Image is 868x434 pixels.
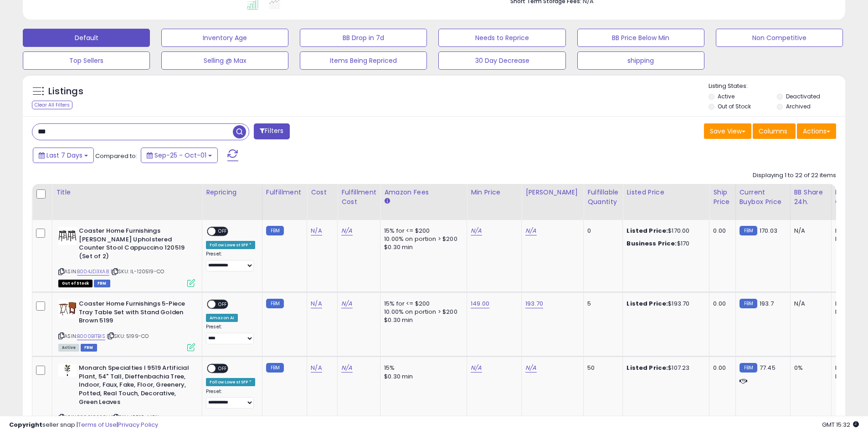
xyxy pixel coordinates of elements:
[161,29,288,47] button: Inventory Age
[384,227,460,235] div: 15% for <= $200
[587,227,616,235] div: 0
[760,226,777,235] span: 170.03
[311,299,322,308] a: N/A
[627,188,705,197] div: Listed Price
[718,92,734,100] label: Active
[835,308,865,316] div: FBM: 0
[111,268,164,275] span: | SKU: IL-120519-CO
[384,373,460,381] div: $0.30 min
[753,171,836,180] div: Displaying 1 to 22 of 22 items
[206,314,238,322] div: Amazon AI
[341,299,352,308] a: N/A
[718,102,751,110] label: Out of Stock
[740,299,757,308] small: FBM
[471,226,482,235] a: N/A
[77,332,105,340] a: B000BITBIS
[835,300,865,308] div: FBA: 0
[627,239,677,248] b: Business Price:
[300,51,427,70] button: Items Being Repriced
[794,227,824,235] div: N/A
[311,363,322,373] a: N/A
[786,92,820,100] label: Deactivated
[58,300,195,350] div: ASIN:
[9,420,42,429] strong: Copyright
[713,364,728,372] div: 0.00
[206,188,258,197] div: Repricing
[525,188,580,197] div: [PERSON_NAME]
[141,148,218,163] button: Sep-25 - Oct-01
[384,316,460,324] div: $0.30 min
[384,235,460,243] div: 10.00% on portion > $200
[759,127,787,136] span: Columns
[740,363,757,373] small: FBM
[58,227,195,286] div: ASIN:
[587,300,616,308] div: 5
[216,228,230,235] span: OFF
[740,188,786,207] div: Current Buybox Price
[79,364,190,408] b: Monarch Specialties I 9519 Artificial Plant, 54" Tall, Dieffenbachia Tree, Indoor, Faux, Fake, Fl...
[384,300,460,308] div: 15% for <= $200
[266,363,284,373] small: FBM
[471,363,482,373] a: N/A
[471,188,518,197] div: Min Price
[58,300,77,318] img: 41z+9Z3YQBL._SL40_.jpg
[206,378,255,386] div: Follow Lowest SFP *
[786,102,811,110] label: Archived
[627,226,668,235] b: Listed Price:
[118,420,158,429] a: Privacy Policy
[577,51,704,70] button: shipping
[311,188,334,197] div: Cost
[713,227,728,235] div: 0.00
[797,123,836,139] button: Actions
[23,51,150,70] button: Top Sellers
[56,188,198,197] div: Title
[577,29,704,47] button: BB Price Below Min
[216,301,230,308] span: OFF
[471,299,489,308] a: 149.00
[794,364,824,372] div: 0%
[384,364,460,372] div: 15%
[311,226,322,235] a: N/A
[206,388,255,409] div: Preset:
[254,123,289,139] button: Filters
[704,123,751,139] button: Save View
[835,235,865,243] div: FBM: n/a
[341,188,376,207] div: Fulfillment Cost
[341,226,352,235] a: N/A
[753,123,796,139] button: Columns
[384,188,463,197] div: Amazon Fees
[300,29,427,47] button: BB Drop in 7d
[77,268,109,276] a: B004JD3XA8
[384,308,460,316] div: 10.00% on portion > $200
[835,373,865,381] div: FBM: 9
[95,152,137,160] span: Compared to:
[438,51,565,70] button: 30 Day Decrease
[627,240,702,248] div: $170
[107,332,149,340] span: | SKU: 5199-CO
[525,226,536,235] a: N/A
[48,85,83,98] h5: Listings
[33,148,94,163] button: Last 7 Days
[835,364,865,372] div: FBA: 0
[709,82,845,91] p: Listing States:
[525,299,543,308] a: 193.70
[627,364,702,372] div: $107.23
[266,188,303,197] div: Fulfillment
[58,227,77,245] img: 4162aj9beBL._SL40_.jpg
[32,101,72,109] div: Clear All Filters
[46,151,82,160] span: Last 7 Days
[266,226,284,235] small: FBM
[23,29,150,47] button: Default
[713,300,728,308] div: 0.00
[740,226,757,235] small: FBM
[587,188,619,207] div: Fulfillable Quantity
[627,300,702,308] div: $193.70
[525,363,536,373] a: N/A
[58,364,77,377] img: 31gtmFGigRL._SL40_.jpg
[627,363,668,372] b: Listed Price:
[760,299,774,308] span: 193.7
[58,344,79,352] span: All listings currently available for purchase on Amazon
[154,151,206,160] span: Sep-25 - Oct-01
[81,344,97,352] span: FBM
[206,241,255,249] div: Follow Lowest SFP *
